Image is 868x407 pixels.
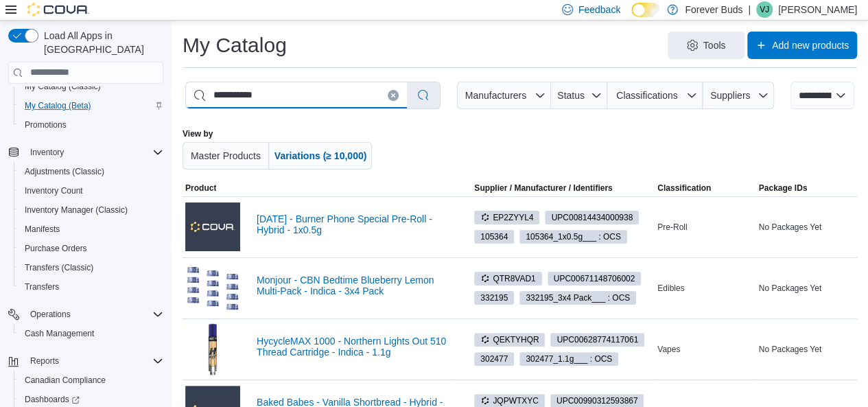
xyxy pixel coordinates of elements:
button: Reports [25,353,64,369]
a: Inventory Count [19,183,89,199]
span: 332195 [474,291,514,305]
span: 302477 [474,352,514,366]
img: HycycleMAX 1000 - Northern Lights Out 510 Thread Cartridge - Indica - 1.1g [185,322,240,377]
span: Tools [703,38,726,52]
a: Adjustments (Classic) [19,163,110,180]
button: Classifications [607,82,703,109]
span: My Catalog (Beta) [25,100,91,111]
button: Adjustments (Classic) [14,162,169,181]
h1: My Catalog [183,32,287,59]
div: Vish Joshi [756,1,773,18]
button: Transfers (Classic) [14,258,169,277]
img: Cova [27,3,89,16]
span: Master Products [191,150,261,161]
span: Reports [30,356,59,367]
span: My Catalog (Classic) [19,78,163,95]
span: QEKTYHQR [480,334,539,346]
span: Cash Management [25,328,94,339]
a: My Catalog (Beta) [19,97,97,114]
span: UPC00671148706002 [548,272,642,286]
a: HycycleMAX 1000 - Northern Lights Out 510 Thread Cartridge - Indica - 1.1g [257,336,449,358]
span: 105364_1x0.5g___ : OCS [519,230,627,244]
span: UPC 00990312593867 [556,395,638,407]
span: UPC00814434000938 [545,211,639,224]
span: UPC00628774117061 [550,333,644,347]
span: Inventory [25,144,163,161]
div: Edibles [655,280,755,296]
button: Variations (≥ 10,000) [269,142,373,170]
span: EP2ZYYL4 [474,211,539,224]
button: Operations [25,306,76,323]
span: Classifications [616,90,677,101]
span: JQPWTXYC [480,395,539,407]
div: No Packages Yet [756,341,857,358]
span: EP2ZYYL4 [480,211,533,224]
span: Inventory Count [19,183,163,199]
span: Manifests [25,224,60,235]
button: Status [551,82,608,109]
span: 302477_1.1g___ : OCS [526,353,612,365]
div: No Packages Yet [756,219,857,235]
span: VJ [760,1,769,18]
span: Canadian Compliance [25,375,106,386]
span: UPC 00671148706002 [554,272,635,285]
button: Tools [668,32,744,59]
img: Next Friday - Burner Phone Special Pre-Roll - Hybrid - 1x0.5g [185,202,240,251]
button: Inventory Manager (Classic) [14,200,169,220]
button: Reports [3,351,169,371]
a: Cash Management [19,325,99,342]
span: 332195 [480,292,508,304]
span: Purchase Orders [25,243,87,254]
button: Inventory [25,144,69,161]
span: Operations [25,306,163,323]
span: Suppliers [710,90,750,101]
button: Clear input [388,90,399,101]
button: Purchase Orders [14,239,169,258]
img: Monjour - CBN Bedtime Blueberry Lemon Multi-Pack - Indica - 3x4 Pack [185,261,240,316]
button: Operations [3,305,169,324]
span: Operations [30,309,71,320]
span: 105364 [474,230,514,244]
button: Manifests [14,220,169,239]
span: Adjustments (Classic) [19,163,163,180]
span: 332195_3x4 Pack___ : OCS [526,292,630,304]
span: Supplier / Manufacturer / Identifiers [455,183,612,194]
span: Load All Apps in [GEOGRAPHIC_DATA] [38,29,163,56]
label: View by [183,128,213,139]
span: Manifests [19,221,163,237]
span: QTR8VAD1 [474,272,541,286]
span: Dark Mode [631,17,632,18]
span: 105364 [480,231,508,243]
span: UPC 00628774117061 [556,334,638,346]
a: Canadian Compliance [19,372,111,388]
span: Feedback [578,3,620,16]
span: Cash Management [19,325,163,342]
span: 302477 [480,353,508,365]
span: Adjustments (Classic) [25,166,104,177]
span: Inventory [30,147,64,158]
span: Transfers [19,279,163,295]
span: Manufacturers [465,90,526,101]
div: Pre-Roll [655,219,755,235]
span: Canadian Compliance [19,372,163,388]
button: Cash Management [14,324,169,343]
a: Promotions [19,117,72,133]
span: Transfers (Classic) [19,259,163,276]
span: 302477_1.1g___ : OCS [519,352,618,366]
span: Promotions [19,117,163,133]
button: Promotions [14,115,169,135]
button: Manufacturers [457,82,550,109]
span: Package IDs [759,183,808,194]
button: My Catalog (Beta) [14,96,169,115]
a: Inventory Manager (Classic) [19,202,133,218]
span: UPC 00814434000938 [551,211,633,224]
button: Inventory Count [14,181,169,200]
button: Suppliers [703,82,774,109]
a: My Catalog (Classic) [19,78,106,95]
button: Inventory [3,143,169,162]
span: Inventory Count [25,185,83,196]
p: | [748,1,751,18]
span: QTR8VAD1 [480,272,535,285]
button: Canadian Compliance [14,371,169,390]
div: Vapes [655,341,755,358]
